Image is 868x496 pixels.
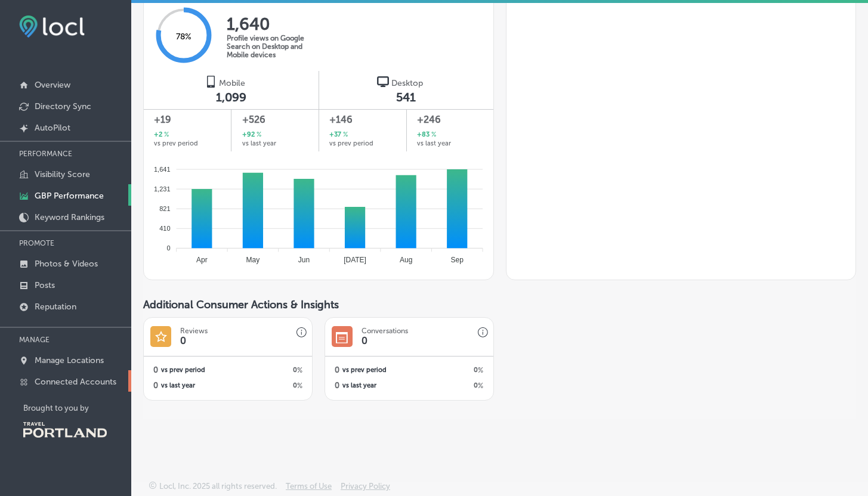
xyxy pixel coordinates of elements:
[35,101,91,111] p: Directory Sync
[242,130,261,140] h2: +92
[329,113,396,127] span: +146
[329,140,373,147] span: vs prev period
[342,367,387,373] span: vs prev period
[242,113,308,127] span: +526
[143,298,339,311] span: Additional Consumer Actions & Insights
[159,225,170,232] tspan: 410
[205,76,217,88] img: logo
[228,382,302,390] h2: 0
[228,366,302,374] h2: 0
[391,78,423,88] span: Desktop
[159,482,277,491] p: Locl, Inc. 2025 all rights reserved.
[417,140,451,147] span: vs last year
[344,256,366,264] tspan: [DATE]
[159,205,170,212] tspan: 821
[478,382,483,390] span: %
[396,90,416,104] span: 541
[23,422,107,438] img: Travel Portland
[400,256,412,264] tspan: Aug
[162,130,169,140] span: %
[35,377,116,387] p: Connected Accounts
[19,15,85,38] img: fda3e92497d09a02dc62c9cd864e3231.png
[153,381,158,390] h2: 0
[154,185,171,193] tspan: 1,231
[219,78,245,88] span: Mobile
[35,212,104,222] p: Keyword Rankings
[35,259,98,269] p: Photos & Videos
[180,335,186,346] h1: 0
[329,130,348,140] h2: +37
[297,382,302,390] span: %
[154,113,221,127] span: +19
[35,280,55,290] p: Posts
[362,335,367,346] h1: 0
[35,80,70,90] p: Overview
[35,302,76,312] p: Reputation
[335,365,339,374] h2: 0
[216,90,246,104] span: 1,099
[166,244,170,252] tspan: 0
[342,382,376,389] span: vs last year
[430,130,436,140] span: %
[154,165,171,172] tspan: 1,641
[161,367,205,373] span: vs prev period
[227,34,322,59] p: Profile views on Google Search on Desktop and Mobile devices
[298,256,310,264] tspan: Jun
[154,130,169,140] h2: +2
[377,76,389,88] img: logo
[335,381,339,390] h2: 0
[255,130,261,140] span: %
[35,123,70,133] p: AutoPilot
[161,382,195,389] span: vs last year
[409,366,484,374] h2: 0
[242,140,276,147] span: vs last year
[341,130,348,140] span: %
[362,327,408,335] h3: Conversations
[417,113,483,127] span: +246
[409,382,484,390] h2: 0
[23,404,131,413] p: Brought to you by
[176,32,191,42] span: 78 %
[154,140,198,147] span: vs prev period
[417,130,436,140] h2: +83
[196,256,208,264] tspan: Apr
[246,256,260,264] tspan: May
[297,366,302,374] span: %
[35,355,104,365] p: Manage Locations
[180,327,208,335] h3: Reviews
[227,14,322,34] h2: 1,640
[153,365,158,374] h2: 0
[451,256,464,264] tspan: Sep
[478,366,483,374] span: %
[35,191,104,201] p: GBP Performance
[35,169,90,179] p: Visibility Score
